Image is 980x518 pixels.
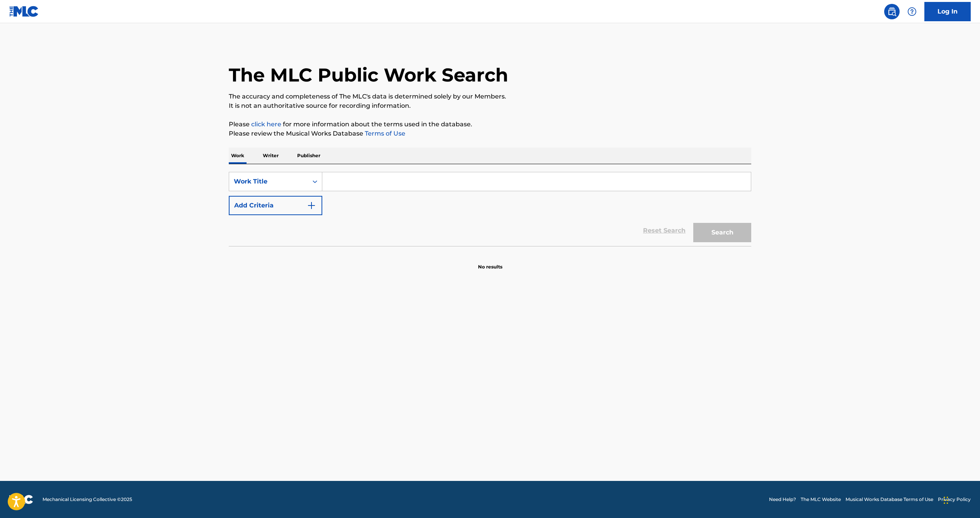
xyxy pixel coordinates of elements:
img: 9d2ae6d4665cec9f34b9.svg [307,201,316,210]
p: The accuracy and completeness of The MLC's data is determined solely by our Members. [229,92,751,101]
a: Musical Works Database Terms of Use [846,496,933,503]
div: Work Title [234,177,303,186]
a: Terms of Use [363,130,405,137]
img: search [887,7,897,16]
a: Privacy Policy [938,496,971,503]
div: Drag [944,489,948,512]
img: help [907,7,917,16]
a: Log In [924,2,971,21]
p: Writer [260,148,281,164]
p: Work [229,148,247,164]
a: Need Help? [769,496,796,503]
img: logo [9,495,33,504]
p: No results [478,254,502,270]
h1: The MLC Public Work Search [229,63,508,87]
p: Publisher [295,148,323,164]
p: Please review the Musical Works Database [229,129,751,138]
form: Search Form [229,172,751,246]
button: Add Criteria [229,196,322,215]
span: Mechanical Licensing Collective © 2025 [43,496,132,503]
a: The MLC Website [801,496,841,503]
a: Public Search [884,4,900,19]
p: It is not an authoritative source for recording information. [229,101,751,110]
iframe: Chat Widget [941,481,980,518]
a: click here [251,121,281,128]
img: MLC Logo [9,6,39,17]
p: Please for more information about the terms used in the database. [229,120,751,129]
div: Help [904,4,920,19]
